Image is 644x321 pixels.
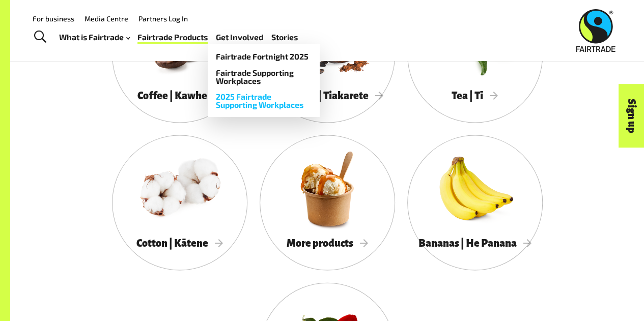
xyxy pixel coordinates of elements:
[576,9,615,52] img: Fairtrade Australia New Zealand logo
[85,14,128,23] a: Media Centre
[137,90,222,101] span: Coffee | Kawhe
[112,135,247,270] a: Cotton | Kātene
[418,237,531,248] span: Bananas | He Panana
[271,30,298,44] a: Stories
[33,14,74,23] a: For business
[208,65,320,89] a: Fairtrade Supporting Workplaces
[136,237,223,248] span: Cotton | Kātene
[208,89,320,112] a: 2025 Fairtrade Supporting Workplaces
[137,30,208,44] a: Fairtrade Products
[216,30,263,44] a: Get Involved
[208,48,320,65] a: Fairtrade Fortnight 2025
[287,237,368,248] span: More products
[27,24,52,50] a: Toggle Search
[407,135,543,270] a: Bananas | He Panana
[260,135,395,270] a: More products
[452,90,498,101] span: Tea | Tī
[138,14,188,23] a: Partners Log In
[271,90,383,101] span: Chocolate | Tiakarete
[59,30,130,44] a: What is Fairtrade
